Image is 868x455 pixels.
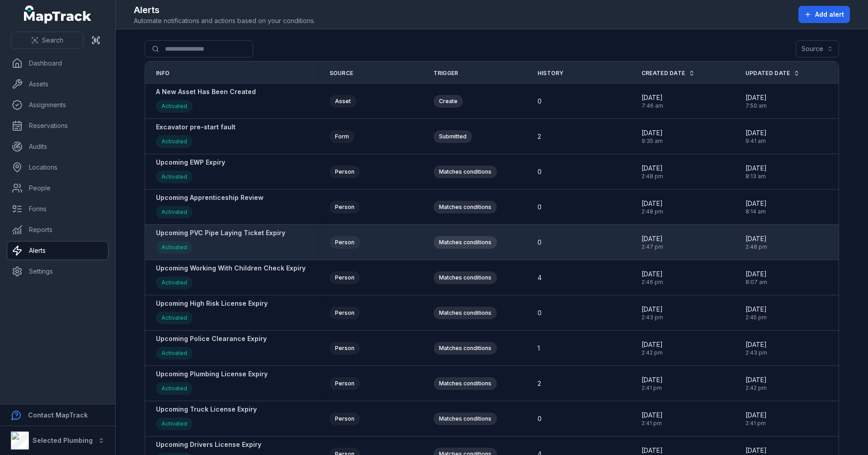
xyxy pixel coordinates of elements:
a: Upcoming High Risk License ExpiryActivated [156,299,268,327]
a: Upcoming Plumbing License ExpiryActivated [156,370,268,397]
a: Locations [7,158,108,176]
a: Assets [7,75,108,93]
div: Matches conditions [434,377,497,390]
div: Person [330,271,360,284]
span: 1 [538,344,540,353]
time: 8/18/2025, 2:47:29 PM [642,234,663,251]
strong: Upcoming High Risk License Expiry [156,299,268,308]
div: Activated [156,312,193,324]
strong: Upcoming EWP Expiry [156,158,225,167]
span: [DATE] [642,199,663,208]
time: 8/18/2025, 2:48:20 PM [642,199,663,215]
span: [DATE] [745,375,767,384]
time: 8/20/2025, 9:41:10 AM [745,128,767,145]
span: 2:47 pm [642,243,663,251]
a: A New Asset Has Been CreatedActivated [156,87,256,115]
button: Add alert [798,6,850,23]
span: Automate notifications and actions based on your conditions. [134,16,315,25]
time: 8/20/2025, 9:35:07 AM [642,128,663,145]
time: 8/18/2025, 2:46:07 PM [642,270,663,286]
span: 0 [538,167,542,176]
span: [DATE] [642,128,663,137]
strong: Upcoming Plumbing License Expiry [156,370,268,379]
a: Assignments [7,96,108,114]
span: 7:50 am [745,102,767,109]
span: [DATE] [745,411,767,420]
a: Created Date [642,70,695,77]
strong: Contact MapTrack [28,411,88,419]
time: 8/18/2025, 2:42:45 PM [642,340,663,356]
span: 2:43 pm [745,349,767,356]
div: Activated [156,417,193,430]
strong: A New Asset Has Been Created [156,87,256,96]
div: Matches conditions [434,307,497,319]
span: Add alert [815,10,844,19]
span: [DATE] [745,93,767,102]
span: 7:46 am [642,102,663,109]
div: Matches conditions [434,166,497,178]
span: [DATE] [745,164,767,173]
span: 2:41 pm [745,420,767,427]
span: 4 [538,273,542,282]
span: 2:45 pm [745,314,767,321]
span: [DATE] [642,375,663,384]
div: Activated [156,276,193,289]
span: [DATE] [745,340,767,349]
div: Activated [156,135,193,148]
div: Activated [156,206,193,218]
time: 8/21/2025, 8:14:36 AM [745,199,767,215]
div: Matches conditions [434,236,497,249]
button: Search [11,32,84,49]
span: [DATE] [642,164,663,173]
time: 8/18/2025, 2:43:24 PM [745,340,767,356]
a: Audits [7,137,108,156]
h2: Alerts [134,4,315,16]
span: 2:48 pm [642,208,663,215]
div: Activated [156,241,193,254]
strong: Upcoming Working With Children Check Expiry [156,264,306,273]
a: Reports [7,221,108,239]
span: 0 [538,414,542,423]
a: Upcoming Police Clearance ExpiryActivated [156,334,267,362]
span: [DATE] [745,270,767,279]
span: [DATE] [745,128,767,137]
strong: Upcoming PVC Pipe Laying Ticket Expiry [156,228,285,237]
span: 9:41 am [745,137,767,145]
a: Upcoming Truck License ExpiryActivated [156,405,257,432]
div: Activated [156,171,193,183]
button: Source [796,40,839,57]
span: [DATE] [642,270,663,279]
a: Forms [7,200,108,218]
span: [DATE] [642,446,663,455]
div: Form [330,130,354,143]
time: 8/18/2025, 2:41:05 PM [642,411,663,427]
a: People [7,179,108,197]
span: Trigger [434,70,458,77]
div: Person [330,236,360,249]
span: Info [156,70,170,77]
strong: Upcoming Drivers License Expiry [156,440,261,449]
a: Dashboard [7,54,108,72]
time: 8/18/2025, 2:48:55 PM [642,164,663,180]
a: MapTrack [24,5,92,24]
strong: Excavator pre-start fault [156,123,236,132]
span: 0 [538,203,542,212]
div: Person [330,166,360,178]
span: Source [330,70,354,77]
strong: Upcoming Police Clearance Expiry [156,334,267,343]
div: Matches conditions [434,412,497,425]
span: 2:48 pm [642,173,663,180]
span: [DATE] [745,446,767,455]
time: 8/21/2025, 8:13:42 AM [745,164,767,180]
span: 2:43 pm [642,314,663,321]
span: 2:48 pm [745,243,767,251]
strong: Upcoming Truck License Expiry [156,405,257,414]
span: 2 [538,132,541,141]
a: Settings [7,262,108,280]
time: 8/21/2025, 7:50:02 AM [745,93,767,109]
a: Excavator pre-start faultActivated [156,123,236,150]
span: 8:07 am [745,279,767,286]
a: Updated Date [745,70,800,77]
div: Activated [156,100,193,113]
div: Matches conditions [434,271,497,284]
